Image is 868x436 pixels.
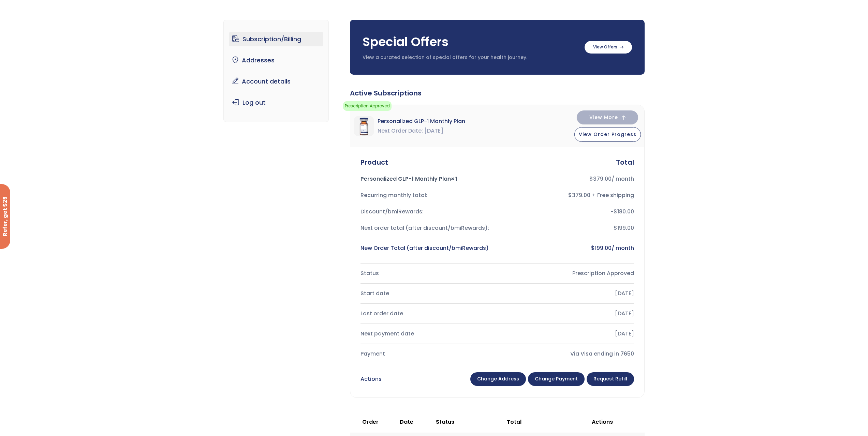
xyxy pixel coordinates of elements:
div: [DATE] [503,309,634,318]
span: 180.00 [614,208,634,215]
div: [DATE] [503,329,634,339]
div: Total [616,157,634,167]
nav: Account pages [223,20,329,122]
bdi: 379.00 [589,175,612,183]
button: View More [577,110,638,124]
span: Total [507,418,521,426]
div: $379.00 + Free shipping [503,191,634,200]
div: / month [503,243,634,253]
span: Prescription Approved [343,101,392,111]
div: Next order total (after discount/bmiRewards): [361,223,492,233]
a: Request Refill [587,372,634,386]
button: View Order Progress [574,127,641,142]
span: Order [362,418,379,426]
div: Payment [361,349,492,359]
p: View a curated selection of special offers for your health journey. [363,54,578,61]
span: View More [589,115,618,120]
a: Account details [229,74,323,89]
a: Subscription/Billing [229,32,323,46]
span: $ [589,175,593,183]
strong: × 1 [451,175,457,183]
div: Product [361,157,388,167]
span: Next Order Date [378,126,423,136]
span: Personalized GLP-1 Monthly Plan [378,117,465,126]
div: Next payment date [361,329,492,339]
div: Status [361,269,492,278]
div: Start date [361,289,492,298]
span: Status [436,418,454,426]
bdi: 199.00 [591,244,612,252]
div: Last order date [361,309,492,318]
span: $ [591,244,595,252]
div: Active Subscriptions [350,88,645,98]
div: Recurring monthly total: [361,191,492,200]
a: Change address [470,372,526,386]
span: Actions [592,418,613,426]
div: $199.00 [503,223,634,233]
h3: Special Offers [363,33,578,50]
div: New Order Total (after discount/bmiRewards) [361,243,492,253]
span: $ [614,208,617,215]
span: View Order Progress [579,131,636,138]
div: Discount/bmiRewards: [361,207,492,216]
a: Addresses [229,53,323,67]
div: Actions [361,374,382,384]
a: Log out [229,95,323,110]
div: Prescription Approved [503,269,634,278]
a: Change payment [528,372,585,386]
div: / month [503,174,634,184]
span: Date [400,418,413,426]
div: Personalized GLP-1 Monthly Plan [361,174,492,184]
div: - [503,207,634,216]
span: [DATE] [424,126,443,136]
div: [DATE] [503,289,634,298]
div: Via Visa ending in 7650 [503,349,634,359]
